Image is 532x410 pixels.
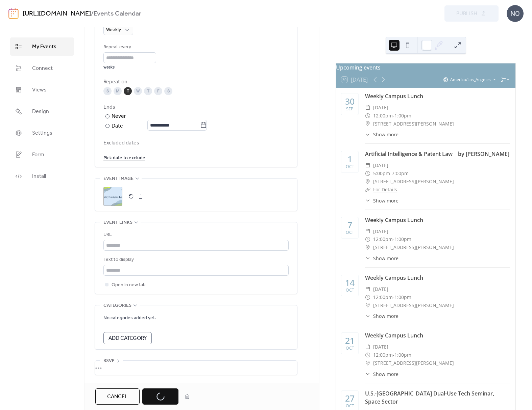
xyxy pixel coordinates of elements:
span: Show more [373,131,398,138]
span: Install [32,172,46,181]
span: RSVP [103,357,115,365]
div: NO [507,5,524,22]
span: 12:00pm [373,351,393,359]
span: 7:00pm [392,169,409,177]
span: Show more [373,197,398,204]
div: ​ [365,112,370,120]
div: ​ [365,197,370,204]
button: ​Show more [365,371,398,378]
div: T [124,87,132,95]
a: Form [10,145,74,164]
div: ​ [365,177,370,186]
span: 1:00pm [394,112,411,120]
div: ​ [365,343,370,351]
button: ​Show more [365,312,398,320]
div: Repeat every [103,43,155,51]
span: Event links [103,219,132,227]
span: Event image [103,175,134,183]
span: 12:00pm [373,293,393,301]
span: 1:00pm [394,235,411,243]
div: ••• [95,361,297,375]
a: Views [10,81,74,99]
span: [DATE] [373,227,388,236]
span: [STREET_ADDRESS][PERSON_NAME] [373,177,454,186]
div: Never [112,112,126,120]
div: Oct [346,346,354,351]
span: [STREET_ADDRESS][PERSON_NAME] [373,301,454,309]
button: Add Category [103,332,152,344]
div: Text to display [103,256,287,264]
a: Settings [10,124,74,142]
div: ​ [365,227,370,236]
span: [DATE] [373,343,388,351]
span: Form [32,151,44,159]
span: 1:00pm [394,351,411,359]
div: Sep [346,107,354,111]
div: T [144,87,152,95]
span: My Events [32,43,56,51]
span: 12:00pm [373,112,393,120]
span: [DATE] [373,104,388,112]
span: Views [32,86,47,94]
div: S [164,87,172,95]
div: ​ [365,359,370,367]
a: Artificial Intelligence & Patent Law by [PERSON_NAME] [365,150,509,158]
div: Oct [346,230,354,235]
div: W [134,87,142,95]
div: Weekly Campus Lunch [365,216,510,224]
a: Design [10,102,74,120]
a: Connect [10,59,74,77]
div: ​ [365,120,370,128]
span: - [393,351,394,359]
div: Weekly Campus Lunch [365,331,510,339]
span: Categories [103,302,131,310]
span: Excluded dates [103,139,289,147]
a: Cancel [95,388,140,405]
div: Date [112,122,207,131]
span: [STREET_ADDRESS][PERSON_NAME] [373,359,454,367]
span: - [393,293,394,301]
div: ​ [365,169,370,177]
div: ​ [365,255,370,262]
button: ​Show more [365,255,398,262]
b: Events Calendar [94,7,141,20]
div: 7 [347,221,352,229]
a: [URL][DOMAIN_NAME] [23,7,91,20]
div: Oct [346,404,354,408]
span: Pick date to exclude [103,154,145,162]
span: - [393,235,394,243]
div: ​ [365,104,370,112]
div: Weekly Campus Lunch [365,274,510,282]
span: Show more [373,255,398,262]
span: Show more [373,312,398,320]
span: - [393,112,394,120]
span: [STREET_ADDRESS][PERSON_NAME] [373,120,454,128]
b: / [91,7,94,20]
div: 1 [347,155,352,163]
span: Add Category [108,334,147,343]
div: ​ [365,186,370,194]
div: Repeat on [103,78,287,86]
div: ​ [365,285,370,293]
div: M [114,87,122,95]
img: logo [8,8,19,19]
a: For Details [373,186,397,193]
div: ​ [365,235,370,243]
div: Oct [346,288,354,293]
span: 1:00pm [394,293,411,301]
div: ​ [365,161,370,169]
div: S [103,87,112,95]
a: My Events [10,37,74,56]
div: 30 [345,97,355,106]
button: ​Show more [365,131,398,138]
div: 14 [345,278,355,287]
div: ; [103,187,122,206]
div: weeks [103,64,156,70]
div: URL [103,231,287,239]
span: Cancel [107,393,128,401]
div: 21 [345,336,355,345]
span: America/Los_Angeles [450,78,491,82]
div: ​ [365,131,370,138]
div: ​ [365,243,370,251]
a: U.S.-[GEOGRAPHIC_DATA] Dual-Use Tech Seminar, Space Sector [365,390,494,405]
